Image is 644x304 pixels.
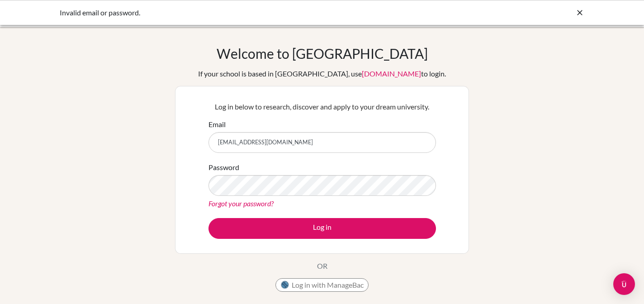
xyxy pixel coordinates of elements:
div: Invalid email or password. [60,7,449,18]
button: Log in [208,218,436,239]
p: OR [317,261,327,271]
a: Forgot your password? [208,199,274,208]
p: Log in below to research, discover and apply to your dream university. [208,101,436,112]
label: Email [208,119,226,130]
a: [DOMAIN_NAME] [362,69,421,78]
label: Password [208,162,239,173]
div: Open Intercom Messenger [613,273,635,295]
button: Log in with ManageBac [275,278,369,292]
div: If your school is based in [GEOGRAPHIC_DATA], use to login. [198,68,446,79]
h1: Welcome to [GEOGRAPHIC_DATA] [217,45,428,62]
